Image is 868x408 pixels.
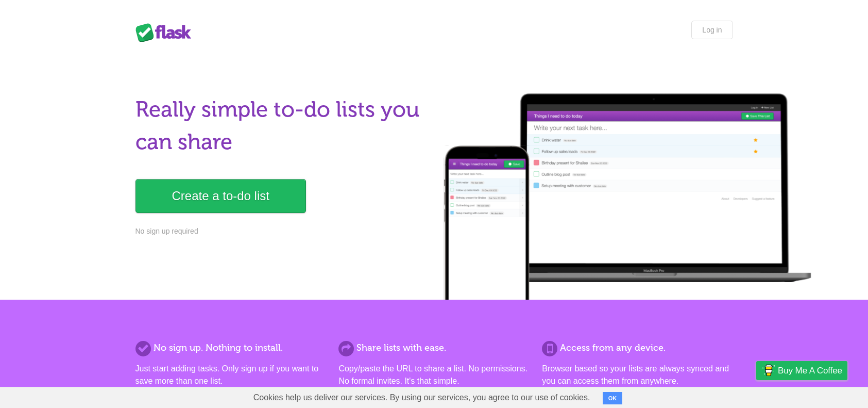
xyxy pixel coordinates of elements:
h2: No sign up. Nothing to install. [135,341,326,355]
h1: Really simple to-do lists you can share [135,93,428,158]
span: Buy me a coffee [778,362,842,380]
div: Flask Lists [135,23,197,42]
h2: Share lists with ease. [338,341,529,355]
a: Buy me a coffee [756,361,847,380]
p: Browser based so your lists are always synced and you can access them from anywhere. [542,363,733,387]
p: Copy/paste the URL to share a list. No permissions. No formal invites. It's that simple. [338,363,529,387]
a: Log in [691,21,733,39]
img: Buy me a coffee [761,362,775,379]
span: Cookies help us deliver our services. By using our services, you agree to our use of cookies. [243,387,601,408]
button: OK [603,392,623,404]
h2: Access from any device. [542,341,733,355]
p: Just start adding tasks. Only sign up if you want to save more than one list. [135,363,326,387]
a: Create a to-do list [135,179,306,213]
p: No sign up required [135,226,428,237]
